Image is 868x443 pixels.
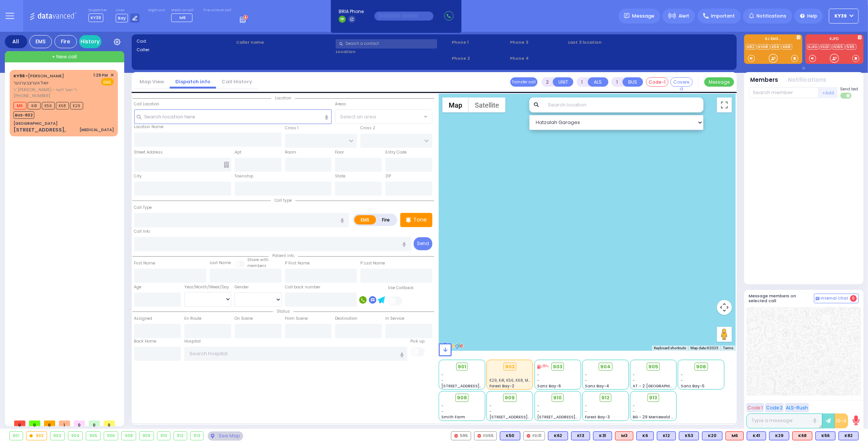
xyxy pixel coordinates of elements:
span: KY39 [88,13,103,22]
button: BUS [623,77,643,87]
div: 902 [504,363,517,371]
div: M3 [615,431,633,440]
span: 910 [554,394,562,402]
input: Search a contact [336,39,437,49]
label: Cad: [137,38,234,44]
label: ZIP [385,173,391,179]
label: In Service [385,316,404,322]
button: Toggle fullscreen view [717,97,732,112]
label: Call Location [134,101,160,107]
div: K31 [593,431,612,440]
div: BLS [657,431,676,440]
div: K20 [702,431,723,440]
div: K6 [636,431,654,440]
label: Entry Code [385,149,407,155]
span: 0 [89,421,100,426]
div: K82 [839,431,859,440]
label: Turn off text [840,92,852,99]
label: Location Name [134,124,164,130]
img: Logo [29,11,79,21]
button: Map camera controls [717,300,732,315]
span: EMS [101,78,114,86]
label: EMS [354,215,376,224]
label: Dispatcher [88,8,107,13]
label: Fire [376,215,397,224]
div: ALS [792,431,812,440]
button: Message [704,77,734,87]
span: - [442,372,444,378]
h5: Message members on selected call [749,294,814,303]
span: 912 [601,394,610,402]
div: BLS [548,431,568,440]
button: Code 2 [765,403,784,412]
div: 25% [537,364,548,369]
div: BLS [839,431,859,440]
span: 0 [850,295,857,302]
a: 595 [846,44,856,50]
span: K41 [28,102,41,109]
span: - [537,378,539,383]
div: 912 [174,432,187,440]
label: State [335,173,345,179]
span: Patient info [269,253,298,258]
div: Fire [54,35,77,48]
div: K41 [747,431,766,440]
label: Assigned [134,316,153,322]
span: Forest Bay-2 [489,383,514,389]
a: [PERSON_NAME] [13,73,64,79]
button: UNIT [553,77,573,87]
span: - [681,372,683,378]
label: Last 3 location [568,39,650,46]
span: Smith Farm [442,414,466,420]
div: K62 [548,431,568,440]
div: BLS [702,431,723,440]
a: FD55 [832,44,845,50]
span: ✕ [110,72,114,78]
span: K29, K41, K56, K68, M6 [489,378,531,383]
div: 913 [191,432,204,440]
span: Important [711,13,735,19]
span: AT - 2 [GEOGRAPHIC_DATA] [633,383,688,389]
div: ALS KJ [726,431,744,440]
label: Back Home [134,338,157,344]
label: Location [336,49,449,55]
div: BLS [500,431,520,440]
span: - [442,403,444,409]
label: Areas [335,101,346,107]
span: - [489,409,492,414]
label: Use Callback [388,285,414,291]
label: Hospital [184,338,201,344]
span: 1 [59,421,70,426]
small: Share with [247,257,269,263]
button: Send [414,237,432,250]
div: K12 [657,431,676,440]
span: Alert [679,13,689,19]
span: 0 [14,421,25,426]
button: ALS-Rush [785,403,809,412]
label: Medic on call [171,8,195,13]
div: BLS [769,431,789,440]
div: BLS [815,431,836,440]
span: [STREET_ADDRESS][PERSON_NAME] [537,414,608,420]
a: Open this area in Google Maps (opens a new window) [441,341,465,351]
label: Gender [235,284,249,290]
button: Drag Pegman onto the map to open Street View [717,327,732,342]
a: FD31 [820,44,831,50]
span: יואל ווערצבערגער [13,80,48,86]
div: [STREET_ADDRESS], [13,126,66,134]
button: ALS [588,77,608,87]
div: K68 [792,431,812,440]
label: Call back number [285,284,320,290]
label: En Route [184,316,201,322]
span: BG - 29 Merriewold S. [633,414,675,420]
button: Code 1 [746,403,764,412]
span: - [633,403,635,409]
label: Destination [335,316,357,322]
div: K53 [679,431,699,440]
span: Phone 2 [452,55,507,62]
div: 909 [140,432,154,440]
div: BLS [636,431,654,440]
label: Floor [335,149,344,155]
span: - [633,409,635,414]
img: comment-alt.png [816,297,820,301]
